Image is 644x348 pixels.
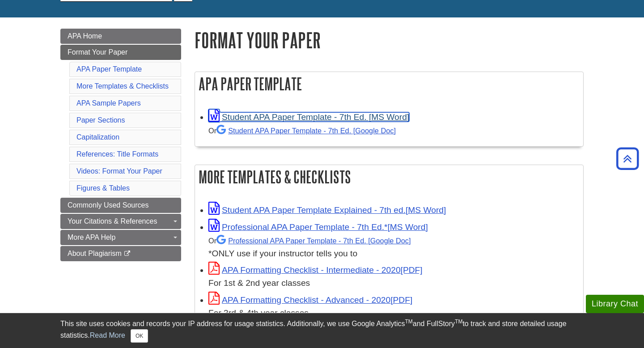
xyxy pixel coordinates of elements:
[131,329,148,343] button: Close
[123,251,131,257] i: This link opens in a new window
[60,198,181,213] a: Commonly Used Sources
[60,45,181,60] a: Format Your Paper
[60,214,181,229] a: Your Citations & References
[195,165,583,189] h2: More Templates & Checklists
[60,246,181,261] a: About Plagiarism
[586,295,644,313] button: Library Chat
[60,29,181,261] div: Guide Page Menu
[195,29,584,51] h1: Format Your Paper
[68,233,115,241] span: More APA Help
[68,32,102,40] span: APA Home
[76,184,130,192] a: Figures & Tables
[208,265,423,275] a: Link opens in new window
[76,99,141,107] a: APA Sample Papers
[208,237,411,245] small: Or
[60,318,584,343] div: This site uses cookies and records your IP address for usage statistics. Additionally, we use Goo...
[76,65,142,73] a: APA Paper Template
[68,48,127,56] span: Format Your Paper
[68,250,122,257] span: About Plagiarism
[208,127,396,135] small: Or
[76,167,162,175] a: Videos: Format Your Paper
[76,150,158,158] a: References: Title Formats
[405,318,412,325] sup: TM
[208,277,579,290] div: For 1st & 2nd year classes
[208,205,446,215] a: Link opens in new window
[76,82,169,90] a: More Templates & Checklists
[208,222,428,232] a: Link opens in new window
[76,133,119,141] a: Capitalization
[90,331,125,339] a: Read More
[208,234,579,260] div: *ONLY use if your instructor tells you to
[208,112,409,122] a: Link opens in new window
[195,72,583,96] h2: APA Paper Template
[208,307,579,320] div: For 3rd & 4th year classes
[216,237,411,245] a: Professional APA Paper Template - 7th Ed.
[60,230,181,245] a: More APA Help
[208,295,412,305] a: Link opens in new window
[613,153,642,165] a: Back to Top
[68,217,157,225] span: Your Citations & References
[68,201,148,209] span: Commonly Used Sources
[455,318,462,325] sup: TM
[76,116,125,124] a: Paper Sections
[60,29,181,44] a: APA Home
[216,127,396,135] a: Student APA Paper Template - 7th Ed. [Google Doc]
